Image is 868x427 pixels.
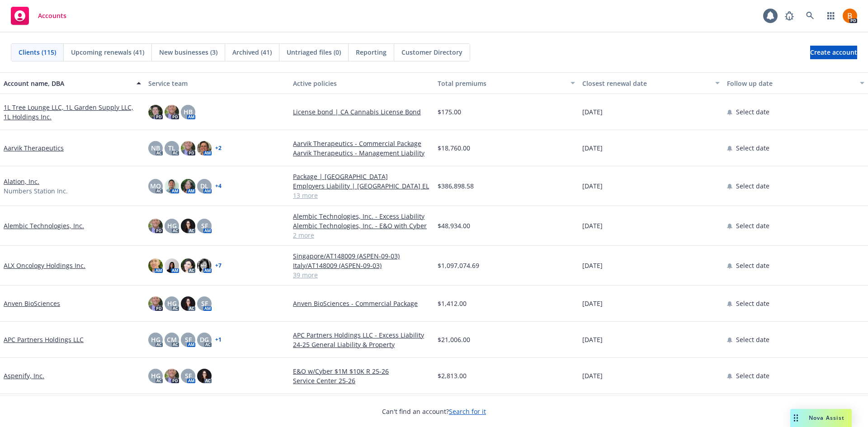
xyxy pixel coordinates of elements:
[19,47,56,57] span: Clients (115)
[181,219,195,233] img: photo
[197,141,212,155] img: photo
[167,299,177,308] span: HG
[289,72,434,94] button: Active policies
[148,258,163,273] img: photo
[582,107,603,117] span: [DATE]
[438,79,565,88] div: Total premiums
[736,143,769,153] span: Select date
[434,72,579,94] button: Total premiums
[293,366,430,376] a: E&O w/Cyber $1M $10K R 25-26
[167,335,177,344] span: CM
[293,139,430,148] a: Aarvik Therapeutics - Commercial Package
[582,143,603,153] span: [DATE]
[168,143,175,153] span: TL
[582,181,603,191] span: [DATE]
[293,79,430,88] div: Active policies
[293,181,430,191] a: Employers Liability | [GEOGRAPHIC_DATA] EL
[438,181,474,191] span: $386,898.58
[790,409,852,427] button: Nova Assist
[201,221,208,230] span: SF
[582,335,603,344] span: [DATE]
[438,299,467,308] span: $1,412.00
[4,371,44,380] a: Aspenify, Inc.
[293,299,430,308] a: Anven BioSciences - Commercial Package
[148,105,163,119] img: photo
[232,47,272,57] span: Archived (41)
[293,270,430,280] a: 39 more
[200,335,209,344] span: DG
[185,371,192,380] span: SF
[582,299,603,308] span: [DATE]
[165,105,179,119] img: photo
[582,79,710,88] div: Closest renewal date
[736,107,769,117] span: Select date
[4,335,84,344] a: APC Partners Holdings LLC
[181,296,195,311] img: photo
[181,179,195,193] img: photo
[727,79,854,88] div: Follow up date
[215,145,222,151] a: + 2
[582,261,603,270] span: [DATE]
[4,261,85,270] a: ALX Oncology Holdings Inc.
[148,219,163,233] img: photo
[38,12,66,19] span: Accounts
[71,47,144,57] span: Upcoming renewals (41)
[293,191,430,200] a: 13 more
[356,47,387,57] span: Reporting
[449,407,486,416] a: Search for it
[293,340,430,349] a: 24-25 General Liability & Property
[287,47,341,57] span: Untriaged files (0)
[165,258,179,273] img: photo
[723,72,868,94] button: Follow up date
[7,3,70,28] a: Accounts
[197,369,212,383] img: photo
[145,72,289,94] button: Service team
[4,103,141,122] a: 1L Tree Lounge LLC, 1L Garden Supply LLC, 1L Holdings Inc.
[148,296,163,311] img: photo
[215,337,222,343] a: + 1
[582,371,603,380] span: [DATE]
[215,183,222,189] a: + 4
[293,251,430,261] a: Singapore/AT148009 (ASPEN-09-03)
[159,47,217,57] span: New businesses (3)
[809,414,844,422] span: Nova Assist
[736,299,769,308] span: Select date
[293,221,430,230] a: Alembic Technologies, Inc. - E&O with Cyber
[293,376,430,385] a: Service Center 25-26
[843,9,857,23] img: photo
[4,143,64,153] a: Aarvik Therapeutics
[215,263,222,268] a: + 7
[736,335,769,344] span: Select date
[293,330,430,340] a: APC Partners Holdings LLC - Excess Liability
[582,221,603,230] span: [DATE]
[165,369,179,383] img: photo
[822,7,840,25] a: Switch app
[4,221,84,230] a: Alembic Technologies, Inc.
[4,186,68,196] span: Numbers Station Inc.
[810,44,857,61] span: Create account
[201,299,208,308] span: SF
[438,143,470,153] span: $18,760.00
[181,141,195,155] img: photo
[801,7,819,25] a: Search
[197,258,212,273] img: photo
[293,172,430,181] a: Package | [GEOGRAPHIC_DATA]
[185,335,192,344] span: SF
[293,211,430,221] a: Alembic Technologies, Inc. - Excess Liability
[438,371,467,380] span: $2,813.00
[579,72,723,94] button: Closest renewal date
[293,107,430,117] a: License bond | CA Cannabis License Bond
[200,181,208,191] span: DL
[293,230,430,240] a: 2 more
[148,79,286,88] div: Service team
[151,143,160,153] span: NB
[438,107,461,117] span: $175.00
[382,407,486,416] span: Can't find an account?
[4,177,39,186] a: Alation, Inc.
[780,7,798,25] a: Report a Bug
[736,181,769,191] span: Select date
